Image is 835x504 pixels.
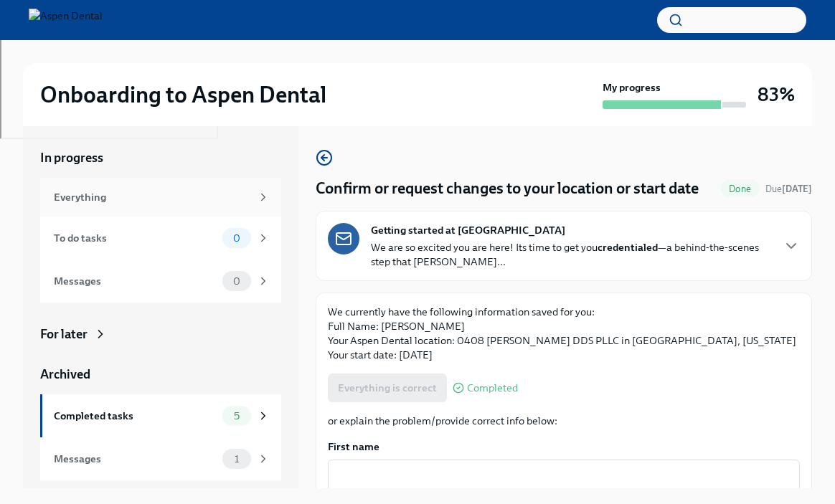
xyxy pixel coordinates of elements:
strong: credentialed [598,241,658,254]
span: 0 [225,276,249,287]
div: Messages [54,273,217,289]
span: 5 [225,411,248,422]
strong: Getting started at [GEOGRAPHIC_DATA] [371,223,565,237]
a: Completed tasks5 [40,394,281,437]
a: For later [40,325,281,343]
label: First name [328,439,800,454]
span: Due [765,184,812,194]
a: To do tasks0 [40,217,281,260]
a: Everything [40,178,281,217]
div: For later [40,325,88,343]
a: Archived [40,366,281,383]
div: To do tasks [54,230,217,246]
strong: My progress [603,80,661,95]
p: or explain the problem/provide correct info below: [328,414,800,428]
a: In progress [40,149,281,166]
h3: 83% [758,82,795,108]
a: Messages1 [40,437,281,480]
p: We currently have the following information saved for you: Full Name: [PERSON_NAME] Your Aspen De... [328,305,800,362]
p: We are so excited you are here! Its time to get you —a behind-the-scenes step that [PERSON_NAME]... [371,240,771,269]
a: Messages0 [40,260,281,303]
span: August 8th, 2025 07:00 [765,182,812,196]
span: Done [720,184,760,194]
div: Messages [54,451,217,467]
span: 1 [226,454,247,465]
div: Completed tasks [54,408,217,424]
strong: [DATE] [782,184,812,194]
h4: Confirm or request changes to your location or start date [316,178,699,199]
img: Aspen Dental [29,9,103,32]
span: 0 [225,233,249,244]
h2: Onboarding to Aspen Dental [40,80,326,109]
span: Completed [467,383,518,394]
div: Everything [54,189,251,205]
